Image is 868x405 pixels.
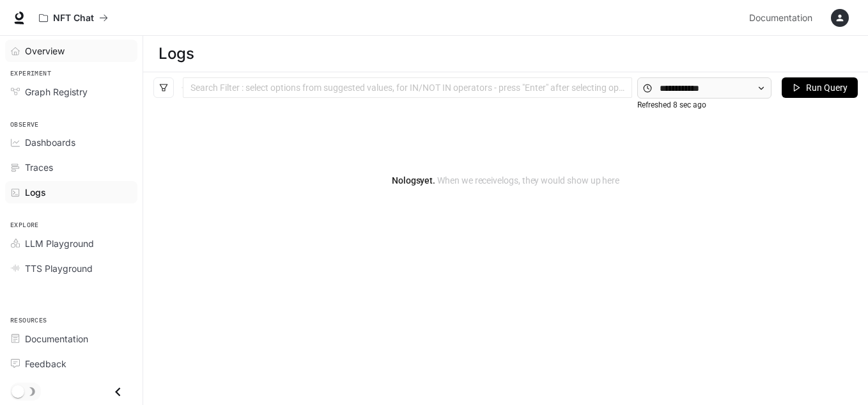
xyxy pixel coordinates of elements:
[782,77,858,98] button: Run Query
[806,81,848,95] span: Run Query
[744,5,822,31] a: Documentation
[33,5,114,31] button: All workspaces
[159,83,168,92] span: filter
[5,257,137,280] a: TTS Playground
[25,161,53,174] span: Traces
[5,81,137,103] a: Graph Registry
[12,384,24,398] span: Dark mode toggle
[25,262,93,275] span: TTS Playground
[435,175,619,186] span: When we receive logs , they would show up here
[25,186,46,199] span: Logs
[25,44,65,58] span: Overview
[159,41,194,67] h1: Logs
[637,99,706,111] article: Refreshed 8 sec ago
[25,332,88,345] span: Documentation
[25,237,94,250] span: LLM Playground
[5,40,137,62] a: Overview
[392,173,619,187] article: No logs yet.
[5,131,137,154] a: Dashboards
[25,136,75,149] span: Dashboards
[5,328,137,350] a: Documentation
[5,156,137,179] a: Traces
[25,357,66,370] span: Feedback
[5,181,137,203] a: Logs
[53,13,94,24] p: NFT Chat
[5,232,137,255] a: LLM Playground
[25,85,88,99] span: Graph Registry
[104,379,132,405] button: Close drawer
[749,10,812,26] span: Documentation
[5,353,137,375] a: Feedback
[153,77,174,98] button: filter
